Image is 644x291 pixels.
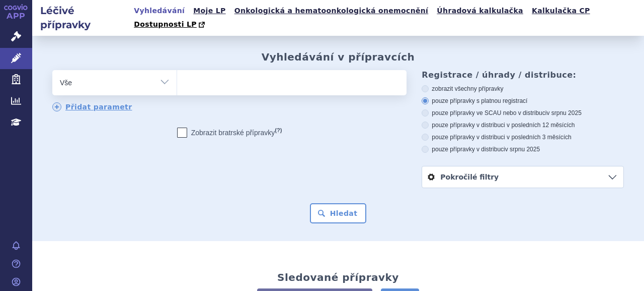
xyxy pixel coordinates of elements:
[434,4,526,18] a: Úhradová kalkulačka
[505,146,540,153] span: v srpnu 2025
[134,20,197,28] span: Dostupnosti LP
[32,4,131,32] h2: Léčivé přípravky
[131,4,188,18] a: Vyhledávání
[422,166,623,188] a: Pokročilé filtry
[422,133,624,141] label: pouze přípravky v distribuci v posledních 3 měsících
[422,145,624,153] label: pouze přípravky v distribuci
[52,102,132,111] a: Přidat parametr
[529,4,593,18] a: Kalkulačka CP
[190,4,228,18] a: Moje LP
[131,18,210,32] a: Dostupnosti LP
[177,128,282,138] label: Zobrazit bratrské přípravky
[422,109,624,117] label: pouze přípravky ve SCAU nebo v distribuci
[546,109,581,117] span: v srpnu 2025
[275,127,282,134] abbr: (?)
[422,85,624,93] label: zobrazit všechny přípravky
[262,51,415,63] h2: Vyhledávání v přípravcích
[310,203,367,223] button: Hledat
[422,97,624,105] label: pouze přípravky s platnou registrací
[422,70,624,80] h3: Registrace / úhrady / distribuce:
[231,4,432,18] a: Onkologická a hematoonkologická onemocnění
[422,121,624,129] label: pouze přípravky v distribuci v posledních 12 měsících
[277,271,399,283] h2: Sledované přípravky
